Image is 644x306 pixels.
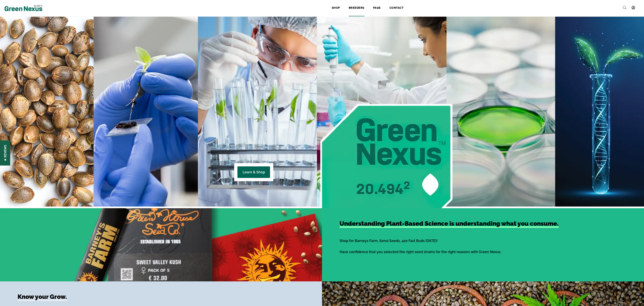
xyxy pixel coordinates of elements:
h2: Know your Grow. [18,293,67,301]
p: Shop for Barneys Farm, Sensi Seeds, 420 Fast Buds [DATE]! [340,238,438,244]
a: FAQs [369,3,385,13]
a: Contact [385,3,408,13]
a: Shop [327,3,344,13]
h2: Understanding Plant-Based Science is understanding what you consume. [340,220,559,227]
img: Green Nexus [4,4,42,12]
p: Have confidence that you selected the right seed strains for the right reasons with Green Nexus. [340,249,501,255]
a: Breeders [344,3,369,13]
span: ★ Reviews [3,145,7,161]
nav: Site Navigation [112,3,640,13]
a: Learn & Shop [237,166,270,178]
